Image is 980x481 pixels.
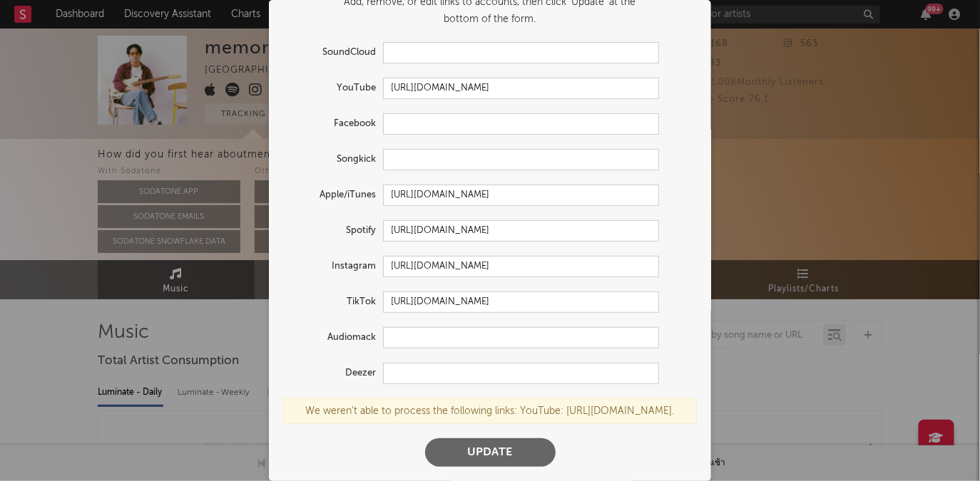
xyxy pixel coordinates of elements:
div: We weren't able to process the following links: YouTube: [URL][DOMAIN_NAME]. [283,398,697,424]
button: Update [425,438,556,467]
label: Audiomack [283,329,383,346]
label: Instagram [283,258,383,275]
label: TikTok [283,294,383,311]
label: Facebook [283,115,383,133]
label: Apple/iTunes [283,187,383,204]
label: Deezer [283,365,383,382]
label: Songkick [283,151,383,168]
label: SoundCloud [283,44,383,61]
label: YouTube [283,80,383,97]
label: Spotify [283,222,383,239]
